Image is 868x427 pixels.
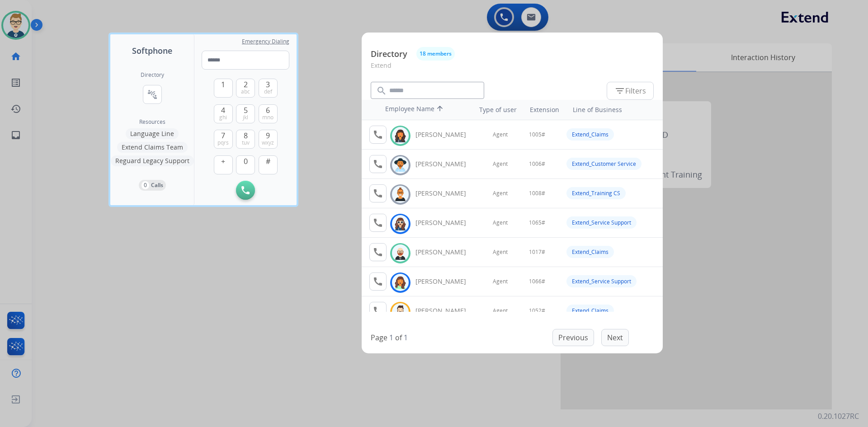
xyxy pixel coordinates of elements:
button: 0Calls [139,180,166,191]
img: avatar [394,129,407,143]
p: Extend [371,61,654,77]
span: Resources [139,118,165,126]
p: 0 [142,181,149,189]
span: Agent [493,160,508,168]
span: + [221,156,225,167]
div: Extend_Claims [566,246,614,258]
div: Extend_Service Support [566,275,637,287]
p: 0.20.1027RC [818,411,859,422]
th: Employee Name [381,100,462,120]
span: 5 [244,105,248,116]
span: tuv [242,139,250,146]
img: avatar [394,246,407,260]
span: pqrs [217,139,229,146]
button: 2abc [236,79,255,98]
span: Softphone [132,44,172,57]
div: Extend_Customer Service [566,158,642,170]
button: 8tuv [236,130,255,149]
span: Agent [493,131,508,138]
div: Extend_Claims [566,128,614,141]
span: Emergency Dialing [242,38,289,45]
mat-icon: search [376,85,387,96]
span: 4 [221,105,225,116]
mat-icon: filter_list [614,85,625,96]
div: [PERSON_NAME] [415,218,476,227]
button: 3def [259,79,278,98]
img: avatar [394,217,407,231]
button: 5jkl [236,104,255,123]
img: avatar [394,188,407,202]
button: Reguard Legacy Support [111,155,194,166]
p: Directory [371,48,407,60]
img: call-button [241,186,250,194]
span: 0 [244,156,248,167]
span: Agent [493,278,508,285]
div: Extend_Training CS [566,187,626,199]
mat-icon: connect_without_contact [147,89,158,100]
span: abc [241,88,250,95]
th: Type of user [467,101,521,119]
h2: Directory [141,71,164,79]
img: avatar [394,158,407,172]
span: 1 [221,79,225,90]
span: 1005# [529,131,545,138]
span: jkl [243,114,248,121]
button: 0 [236,155,255,174]
span: Agent [493,219,508,226]
mat-icon: call [373,305,383,316]
span: 1066# [529,278,545,285]
mat-icon: call [373,217,383,228]
span: 2 [244,79,248,90]
div: [PERSON_NAME] [415,130,476,139]
img: avatar [394,305,407,319]
span: ghi [219,114,227,121]
button: 6mno [259,104,278,123]
span: 6 [266,105,270,116]
mat-icon: call [373,159,383,169]
button: 7pqrs [214,130,233,149]
span: 8 [244,130,248,141]
mat-icon: call [373,129,383,140]
button: 18 members [416,47,455,61]
div: [PERSON_NAME] [415,248,476,257]
span: 1017# [529,249,545,256]
span: mno [262,114,274,121]
th: Extension [525,101,564,119]
span: Filters [614,85,646,96]
span: 9 [266,130,270,141]
span: Agent [493,190,508,197]
div: Extend_Claims [566,305,614,317]
mat-icon: call [373,247,383,258]
button: # [259,155,278,174]
mat-icon: arrow_upward [434,104,445,115]
mat-icon: call [373,188,383,199]
button: 1 [214,79,233,98]
mat-icon: call [373,276,383,287]
img: avatar [394,276,407,290]
span: 3 [266,79,270,90]
p: Calls [151,181,163,189]
button: + [214,155,233,174]
div: [PERSON_NAME] [415,189,476,198]
span: 7 [221,130,225,141]
span: Agent [493,249,508,256]
button: Filters [607,82,654,100]
p: of [395,332,402,343]
div: [PERSON_NAME] [415,277,476,286]
button: Language Line [126,128,179,139]
span: # [266,156,270,167]
button: Extend Claims Team [117,142,188,153]
span: def [264,88,272,95]
span: 1008# [529,190,545,197]
p: Page [371,332,387,343]
th: Line of Business [568,101,658,119]
span: 1065# [529,219,545,226]
span: 1006# [529,160,545,168]
span: wxyz [262,139,274,146]
div: [PERSON_NAME] [415,306,476,315]
span: 1052# [529,307,545,314]
button: 4ghi [214,104,233,123]
span: Agent [493,307,508,314]
div: Extend_Service Support [566,216,637,229]
div: [PERSON_NAME] [415,160,476,169]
